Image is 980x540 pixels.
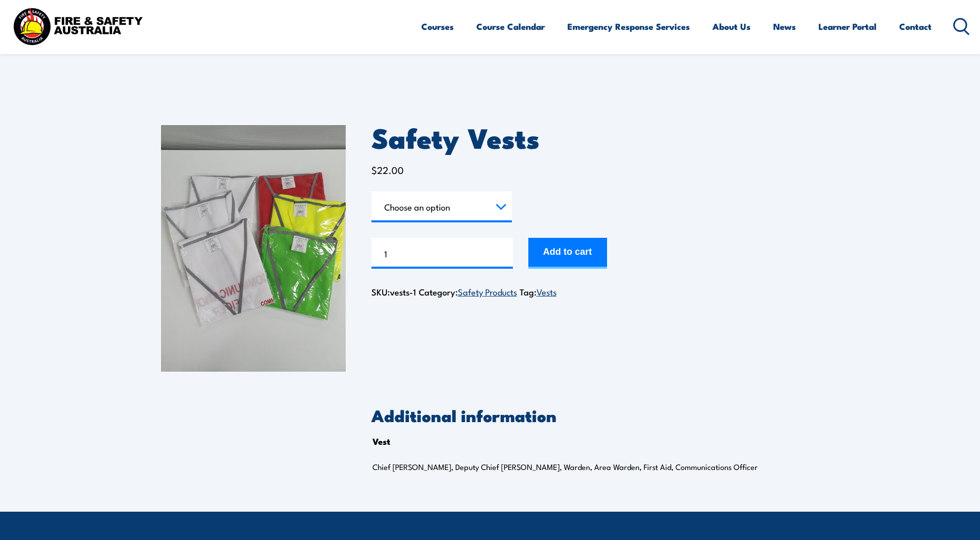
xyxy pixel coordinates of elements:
a: Vests [537,285,557,298]
img: Safety Vests [161,125,346,372]
bdi: 22.00 [371,163,404,177]
span: vests-1 [390,285,416,298]
a: About Us [712,13,751,40]
h1: Safety Vests [371,125,819,149]
a: Emergency Response Services [567,13,690,40]
button: Add to cart [528,238,607,269]
input: Product quantity [371,238,513,269]
a: Contact [899,13,932,40]
a: News [773,13,796,40]
a: Course Calendar [476,13,545,40]
span: Tag: [520,285,557,298]
th: Vest [372,433,390,449]
a: Learner Portal [818,13,877,40]
span: SKU: [371,285,416,298]
a: Safety Products [458,285,517,298]
span: $ [371,163,377,177]
h2: Additional information [371,408,819,422]
p: Chief [PERSON_NAME], Deputy Chief [PERSON_NAME], Warden, Area Warden, First Aid, Communications O... [372,462,786,472]
span: Category: [419,285,517,298]
a: Courses [421,13,454,40]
